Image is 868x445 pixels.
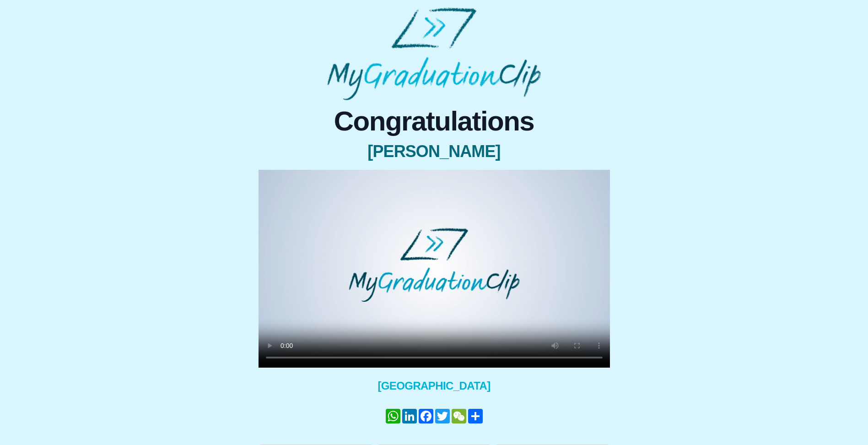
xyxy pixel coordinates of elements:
[327,7,540,100] img: MyGraduationClip
[259,142,610,161] span: [PERSON_NAME]
[467,409,484,423] a: Share
[451,409,467,423] a: WeChat
[434,409,451,423] a: Twitter
[401,409,418,423] a: LinkedIn
[259,379,610,393] span: [GEOGRAPHIC_DATA]
[259,108,610,135] span: Congratulations
[418,409,434,423] a: Facebook
[385,409,401,423] a: WhatsApp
